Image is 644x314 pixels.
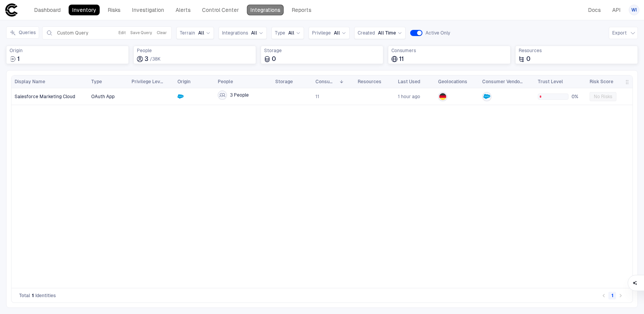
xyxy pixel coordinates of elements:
[398,79,420,85] span: Last Used
[131,79,164,85] span: Privilege Level
[152,56,161,62] span: 38K
[515,46,638,64] div: Total resources accessed or granted by identities
[199,5,242,15] a: Control Center
[519,48,634,54] span: Resources
[398,94,420,100] span: 1 hour ago
[15,94,75,100] span: Salesforce Marketing Cloud
[137,48,253,54] span: People
[128,5,168,15] a: Investigation
[15,79,45,85] span: Display Name
[150,56,152,62] span: /
[609,5,624,15] a: API
[261,46,383,64] div: Total storage locations where identities are stored
[482,79,524,85] span: Consumer Vendors
[6,46,129,64] div: Total sources where identities were created
[609,27,638,39] button: Export
[180,30,195,36] span: Terrain
[35,293,56,299] span: Identities
[288,5,315,15] a: Reports
[378,30,396,36] span: All Time
[247,5,284,15] a: Integrations
[538,79,563,85] span: Trust Level
[526,55,531,63] span: 0
[590,79,613,85] span: Risk Score
[172,5,194,15] a: Alerts
[129,28,154,38] button: Save Query
[133,46,256,64] div: Total employees associated with identities
[10,48,125,54] span: Origin
[117,28,127,38] button: Edit
[91,79,102,85] span: Type
[399,55,404,63] span: 11
[57,30,88,36] span: Custom Query
[315,79,336,85] span: Consumers
[155,28,168,38] button: Clear
[585,5,604,15] a: Docs
[69,5,100,15] a: Inventory
[17,55,20,63] span: 1
[32,293,34,299] span: 1
[388,46,511,64] div: Total consumers using identities
[31,5,64,15] a: Dashboard
[426,30,450,36] span: Active Only
[288,30,294,36] span: All
[315,94,319,100] span: 11
[629,5,639,15] button: WI
[439,93,446,100] img: DE
[438,79,467,85] span: Geolocations
[594,94,612,100] span: No Risks
[312,30,331,36] span: Privilege
[334,30,340,36] span: All
[572,94,583,100] span: 0%
[6,26,39,39] button: Queries
[19,293,30,299] span: Total
[631,7,637,13] span: WI
[218,79,233,85] span: People
[600,291,625,300] nav: pagination navigation
[358,79,381,85] span: Resources
[391,48,507,54] span: Consumers
[275,30,285,36] span: Type
[6,26,42,39] div: Expand queries side panel
[608,292,616,299] button: page 1
[398,94,420,100] div: 12/08/2025 10:00:32
[251,30,257,36] span: All
[145,55,148,63] span: 3
[483,93,490,100] div: Salesforce
[275,79,293,85] span: Storage
[104,5,124,15] a: Risks
[230,92,249,98] span: 3 People
[91,94,115,99] span: OAuth App
[198,30,204,36] span: All
[222,30,248,36] span: Integrations
[264,48,380,54] span: Storage
[272,55,276,63] span: 0
[358,30,375,36] span: Created
[177,79,191,85] span: Origin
